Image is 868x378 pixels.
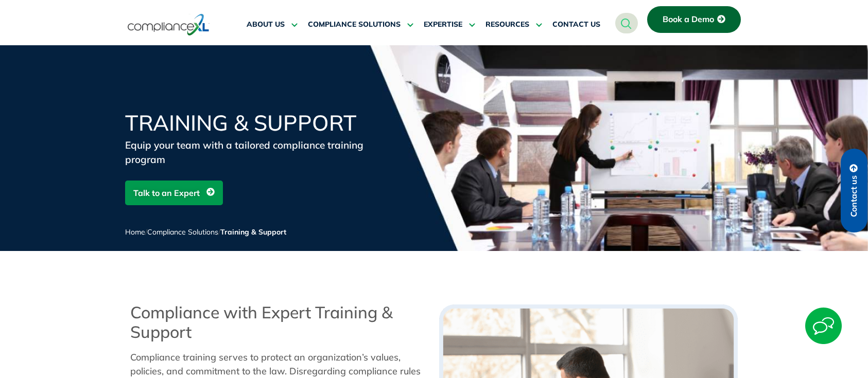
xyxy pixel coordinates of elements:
h2: Compliance with Expert Training & Support [130,302,429,342]
a: Book a Demo [647,6,741,33]
a: Talk to an Expert [125,181,223,205]
h1: Training & Support [125,112,372,134]
a: navsearch-button [615,13,638,33]
a: Contact us [841,149,867,232]
span: ABOUT US [247,20,285,29]
a: EXPERTISE [424,12,475,37]
a: RESOURCES [485,12,542,37]
img: Start Chat [805,308,842,344]
img: logo-one.svg [128,13,210,37]
div: Equip your team with a tailored compliance training program [125,138,372,167]
a: ABOUT US [247,12,298,37]
span: Talk to an Expert [133,183,200,203]
span: RESOURCES [485,20,529,29]
span: Training & Support [220,227,286,237]
span: Contact us [849,175,859,217]
a: Compliance Solutions [147,227,218,237]
a: COMPLIANCE SOLUTIONS [308,12,413,37]
a: Home [125,227,145,237]
a: CONTACT US [552,12,600,37]
span: CONTACT US [552,20,600,29]
span: COMPLIANCE SOLUTIONS [308,20,401,29]
span: Book a Demo [663,15,714,24]
span: EXPERTISE [424,20,462,29]
span: / / [125,227,286,237]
